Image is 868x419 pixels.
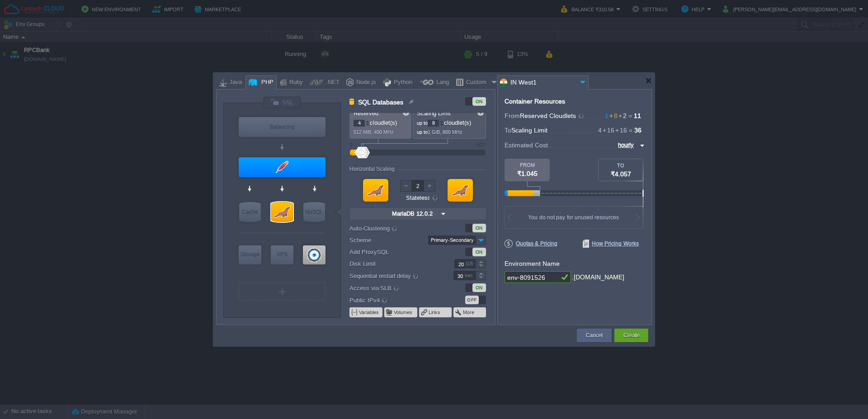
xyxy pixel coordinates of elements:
[472,283,486,292] div: ON
[598,127,602,134] span: 4
[463,309,475,316] button: More
[477,142,485,147] div: 512
[271,202,293,222] div: SQL Databases
[634,112,641,119] span: 11
[349,283,441,293] label: Access via SLB
[259,76,274,89] div: PHP
[472,248,486,256] div: ON
[239,157,325,177] div: Application Servers
[350,142,353,147] div: 0
[417,129,428,135] span: up to
[505,260,560,267] label: Environment Name
[428,129,462,135] span: 1 GiB, 800 MHz
[618,112,623,119] span: +
[394,309,413,316] button: Volumes
[465,296,479,304] div: OFF
[505,240,557,248] span: Quotas & Pricing
[623,331,640,340] button: Create
[572,271,624,283] div: .[DOMAIN_NAME]
[586,331,603,340] button: Cancel
[349,259,441,268] label: Disk Limit
[472,224,486,232] div: ON
[239,117,325,137] div: Load Balancer
[239,282,325,301] div: Create New Layer
[303,245,325,264] div: ProxySQL
[627,127,634,134] span: =
[505,98,565,105] div: Container Resources
[354,76,376,89] div: Node.js
[609,112,614,119] span: +
[511,127,547,134] span: Scaling Limit
[349,271,441,281] label: Sequential restart delay
[287,76,303,89] div: Ruby
[505,140,548,150] span: Estimated Cost
[349,247,419,257] label: Add ProxySQL
[614,127,620,134] span: +
[417,120,428,126] span: up to
[417,117,483,127] p: cloudlet(s)
[466,259,475,268] div: GB
[303,202,325,222] div: NoSQL
[323,76,340,89] div: .NET
[505,162,550,168] div: FROM
[520,112,585,119] span: Reserved Cloudlets
[505,112,520,119] span: From
[605,112,609,119] span: 1
[239,117,325,137] div: Balancing
[517,170,538,177] span: ₹1.045
[627,112,634,119] span: =
[349,223,441,233] label: Auto-Clustering
[602,127,614,134] span: 16
[354,117,408,127] p: cloudlet(s)
[359,309,380,316] button: Variables
[465,271,475,280] div: sec
[226,76,242,89] div: Java
[599,163,643,168] div: TO
[434,76,449,89] div: Lang
[271,245,293,264] div: VPS
[391,76,412,89] div: Python
[505,127,511,134] span: To
[239,245,261,264] div: Storage Containers
[611,170,631,178] span: ₹4.057
[349,295,441,305] label: Public IPv4
[349,166,397,172] div: Horizontal Scaling
[349,235,419,245] label: Scheme
[354,129,394,135] span: 512 MiB, 400 MHz
[618,112,627,119] span: 2
[463,76,490,89] div: Custom
[583,240,639,248] span: How Pricing Works
[239,245,261,264] div: Storage
[271,245,293,264] div: Elastic VPS
[239,202,261,222] div: Cache
[303,202,325,222] div: NoSQL Databases
[602,127,607,134] span: +
[429,309,441,316] button: Links
[472,97,486,106] div: ON
[609,112,618,119] span: 8
[614,127,627,134] span: 16
[634,127,642,134] span: 36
